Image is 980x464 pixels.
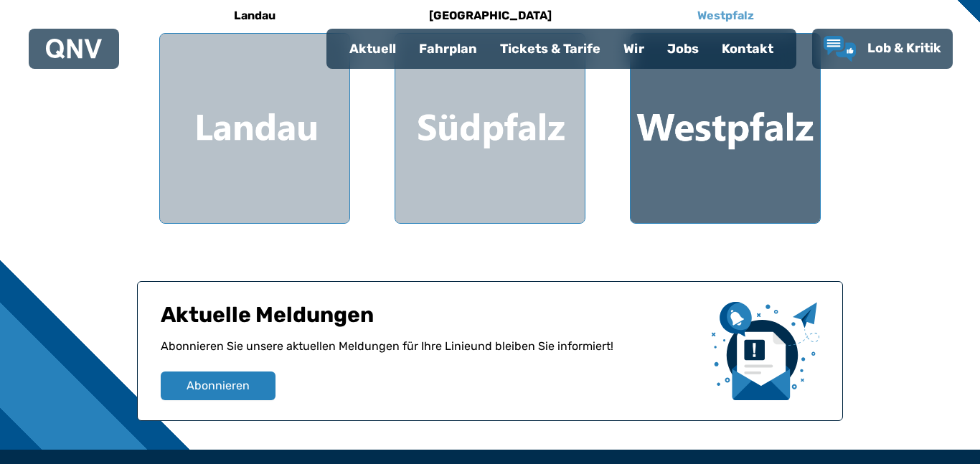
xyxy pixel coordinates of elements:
[46,39,102,59] img: QNV Logo
[612,30,656,67] a: Wir
[187,377,250,394] span: Abonnieren
[228,4,281,27] h6: Landau
[692,4,760,27] h6: Westpfalz
[161,302,700,338] h1: Aktuelle Meldungen
[656,30,710,67] a: Jobs
[824,36,941,62] a: Lob & Kritik
[489,30,612,67] a: Tickets & Tarife
[423,4,557,27] h6: [GEOGRAPHIC_DATA]
[712,302,819,400] img: newsletter
[338,30,407,67] a: Aktuell
[710,30,785,67] a: Kontakt
[161,371,275,400] button: Abonnieren
[867,40,941,56] span: Lob & Kritik
[46,34,102,63] a: QNV Logo
[407,30,489,67] a: Fahrplan
[161,338,700,371] p: Abonnieren Sie unsere aktuellen Meldungen für Ihre Linie und bleiben Sie informiert!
